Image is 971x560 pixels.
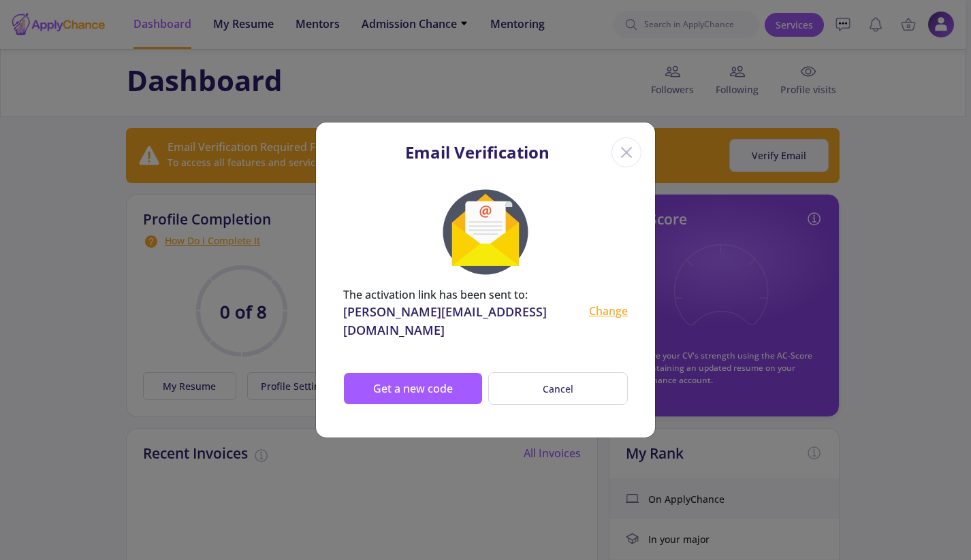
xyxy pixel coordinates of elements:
[343,372,483,405] button: Get a new code
[343,303,589,340] div: [PERSON_NAME][EMAIL_ADDRESS][DOMAIN_NAME]
[488,372,628,406] button: Cancel
[405,140,550,165] div: Email Verification
[343,286,628,303] div: The activation link has been sent to:
[611,137,641,167] div: Close
[589,303,628,340] div: Change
